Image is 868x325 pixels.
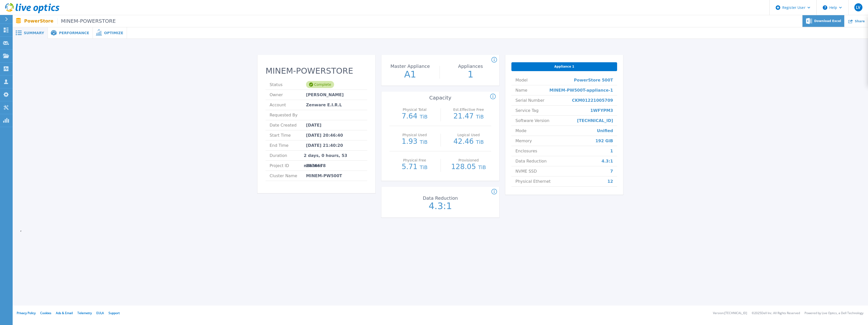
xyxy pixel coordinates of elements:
[270,90,306,100] span: Owner
[855,20,865,23] span: Share
[478,164,486,170] span: TiB
[306,120,321,130] span: [DATE]
[515,166,537,176] span: NVME SSD
[392,163,437,171] p: 5.71
[420,164,428,170] span: TiB
[393,133,436,137] p: Physical Used
[447,133,490,137] p: Logical Used
[515,85,527,95] span: Name
[270,140,306,150] span: End Time
[601,156,613,166] span: 4.3:1
[476,139,484,145] span: TiB
[515,95,545,105] span: Serial Number
[24,18,116,24] p: PowerStore
[752,312,800,315] li: © 2025 Dell Inc. All Rights Reserved
[13,39,868,240] div: ,
[382,70,439,79] p: A1
[306,171,342,181] span: MINEM-PW500T
[574,75,613,85] span: PowerStore 500T
[856,5,860,9] span: LV
[270,171,306,181] span: Cluster Name
[392,138,437,146] p: 1.93
[266,66,367,76] h2: MINEM-POWERSTORE
[515,146,537,156] span: Enclosures
[96,311,104,315] a: EULA
[446,163,491,171] p: 128.05
[17,311,36,315] a: Privacy Policy
[412,201,469,211] p: 4.3:1
[572,95,613,105] span: CKM01221005709
[270,130,306,140] span: Start Time
[447,108,490,111] p: Est.Effective Free
[554,65,574,69] span: Appliance 1
[442,70,499,79] p: 1
[597,126,613,136] span: Unified
[446,113,491,120] p: 21.47
[577,116,613,126] span: [TECHNICAL_ID]
[610,146,613,156] span: 1
[515,106,538,115] span: Service Tag
[476,114,484,120] span: TiB
[590,106,613,115] span: 1WFYPM3
[713,312,747,315] li: Version: [TECHNICAL_ID]
[393,108,436,111] p: Physical Total
[306,100,342,110] span: Zenware E.I.R.L
[446,138,491,146] p: 42.46
[59,31,89,35] span: Performance
[515,75,528,85] span: Model
[610,166,613,176] span: 7
[420,114,428,120] span: TiB
[56,311,73,315] a: Ads & Email
[607,176,613,186] span: 12
[306,140,343,150] span: [DATE] 21:40:20
[104,31,123,35] span: Optimize
[270,80,306,90] span: Status
[40,311,51,315] a: Cookies
[270,151,304,160] span: Duration
[595,136,613,146] span: 192 GiB
[805,312,863,315] li: Powered by Live Optics, a Dell Technology
[392,113,437,120] p: 7.64
[515,116,549,126] span: Software Version
[549,85,613,95] span: MINEM-PW500T-appliance-1
[393,158,436,162] p: Physical Free
[270,161,306,171] span: Project ID
[57,18,116,24] span: MINEM-POWERSTORE
[77,311,92,315] a: Telemetry
[515,126,527,136] span: Mode
[270,120,306,130] span: Date Created
[515,176,551,186] span: Physical Ethernet
[383,64,437,69] p: Master Appliance
[270,100,306,110] span: Account
[306,161,326,171] span: 2876678
[515,136,532,146] span: Memory
[413,196,467,200] p: Data Reduction
[108,311,120,315] a: Support
[420,139,428,145] span: TiB
[306,81,334,88] div: Complete
[306,90,344,100] span: [PERSON_NAME]
[306,130,343,140] span: [DATE] 20:46:40
[443,64,497,69] p: Appliances
[515,156,547,166] span: Data Reduction
[304,151,363,160] span: 2 days, 0 hours, 53 minutes
[447,158,490,162] p: Provisioned
[270,110,306,120] span: Requested By
[814,19,841,23] span: Download Excel
[24,31,44,35] span: Summary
